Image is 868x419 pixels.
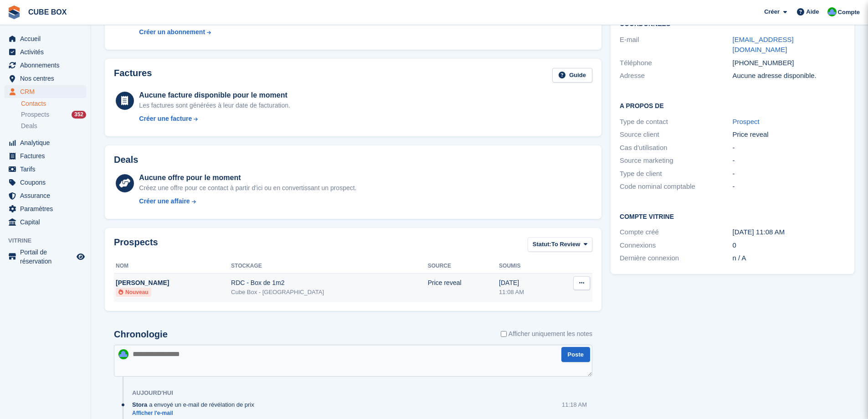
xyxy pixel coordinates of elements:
[733,118,760,125] a: Prospect
[620,71,732,81] div: Adresse
[528,237,592,252] button: Statut: To Review
[620,58,732,68] div: Téléphone
[551,240,580,249] span: To Review
[838,8,860,17] span: Compte
[620,129,732,140] div: Source client
[733,155,845,166] div: -
[20,59,75,72] span: Abonnements
[21,122,37,130] span: Deals
[20,136,75,149] span: Analytique
[5,46,86,58] a: menu
[620,35,732,55] div: E-mail
[20,202,75,215] span: Paramètres
[620,212,845,221] h2: Compte vitrine
[620,143,732,153] div: Cas d'utilisation
[5,72,86,85] a: menu
[620,227,732,238] div: Compte créé
[114,155,138,165] h2: Deals
[132,400,147,409] span: Stora
[116,278,231,288] div: [PERSON_NAME]
[5,150,86,162] a: menu
[7,5,21,19] img: stora-icon-8386f47178a22dfd0bd8f6a31ec36ba5ce8667c1dd55bd0f319d3a0aa187defe.svg
[733,36,794,54] a: [EMAIL_ADDRESS][DOMAIN_NAME]
[21,110,86,119] a: Prospects 352
[5,216,86,228] a: menu
[562,400,587,409] div: 11:18 AM
[139,27,293,37] a: Créer un abonnement
[620,253,732,264] div: Dernière connexion
[139,172,356,183] div: Aucune offre pour le moment
[501,329,592,339] label: Afficher uniquement les notes
[118,349,128,359] img: Cube Box
[20,150,75,162] span: Factures
[114,68,152,83] h2: Factures
[132,409,259,417] a: Afficher l'e-mail
[139,101,290,110] div: Les factures sont générées à leur date de facturation.
[8,236,91,245] span: Vitrine
[428,259,499,274] th: Source
[620,101,845,110] h2: A propos de
[733,181,845,192] div: -
[20,163,75,176] span: Tarifs
[733,227,845,238] div: [DATE] 11:08 AM
[21,99,86,108] a: Contacts
[75,251,86,262] a: Boutique d'aperçu
[620,155,732,166] div: Source marketing
[114,237,158,254] h2: Prospects
[5,202,86,215] a: menu
[620,240,732,251] div: Connexions
[561,347,590,362] button: Poste
[20,248,75,266] span: Portail de réservation
[20,189,75,202] span: Assurance
[501,329,507,339] input: Afficher uniquement les notes
[139,114,192,124] div: Créer une facture
[231,259,428,274] th: Stockage
[139,90,290,101] div: Aucune facture disponible pour le moment
[764,7,780,16] span: Créer
[5,85,86,98] a: menu
[139,197,190,206] div: Créer une affaire
[5,189,86,202] a: menu
[5,176,86,189] a: menu
[139,183,356,193] div: Créez une offre pour ce contact à partir d'ici ou en convertissant un prospect.
[21,121,86,131] a: Deals
[806,7,819,16] span: Aide
[552,68,592,83] a: Guide
[733,253,845,264] div: n / A
[114,329,168,340] h2: Chronologie
[733,71,845,81] div: Aucune adresse disponible.
[25,5,70,20] a: CUBE BOX
[231,288,428,297] div: Cube Box - [GEOGRAPHIC_DATA]
[21,110,49,119] span: Prospects
[132,400,259,409] div: a envoyé un e-mail de révélation de prix
[132,389,173,397] div: Aujourd'hui
[499,288,552,297] div: 11:08 AM
[733,58,845,68] div: [PHONE_NUMBER]
[499,259,552,274] th: Soumis
[139,114,290,124] a: Créer une facture
[620,117,732,127] div: Type de contact
[5,163,86,176] a: menu
[733,129,845,140] div: Price reveal
[428,278,499,288] div: Price reveal
[116,288,151,297] li: Nouveau
[72,111,86,119] div: 352
[5,59,86,72] a: menu
[20,72,75,85] span: Nos centres
[733,169,845,179] div: -
[733,240,845,251] div: 0
[827,7,837,16] img: Cube Box
[5,248,86,266] a: menu
[620,169,732,179] div: Type de client
[20,32,75,45] span: Accueil
[20,85,75,98] span: CRM
[20,46,75,58] span: Activités
[733,143,845,153] div: -
[231,278,428,288] div: RDC - Box de 1m2
[5,136,86,149] a: menu
[20,176,75,189] span: Coupons
[499,278,552,288] div: [DATE]
[5,32,86,45] a: menu
[620,181,732,192] div: Code nominal comptable
[20,216,75,228] span: Capital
